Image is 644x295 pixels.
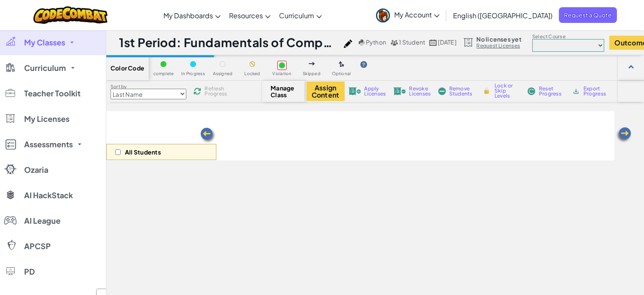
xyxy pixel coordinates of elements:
span: Resources [229,11,263,20]
span: Revoke Licenses [409,86,431,96]
span: Locked [244,71,260,76]
label: Select Course [532,33,604,40]
span: My Classes [24,39,65,46]
a: Request a Quote [559,7,617,23]
span: Python [366,38,386,46]
img: IconArchive.svg [572,87,580,95]
img: iconPencil.svg [344,39,352,48]
img: MultipleUsers.png [390,39,398,46]
span: Lock or Skip Levels [495,83,520,98]
img: Arrow_Left.png [199,127,216,144]
span: My Dashboards [163,11,213,20]
span: Curriculum [279,11,314,20]
span: English ([GEOGRAPHIC_DATA]) [453,11,553,20]
img: IconReset.svg [527,87,536,95]
img: IconHint.svg [360,61,367,68]
a: English ([GEOGRAPHIC_DATA]) [449,4,557,27]
span: Curriculum [24,64,66,72]
span: Skipped [303,71,321,76]
span: Teacher Toolkit [24,90,80,97]
img: calendar.svg [429,39,437,46]
img: IconSkippedLevel.svg [309,62,315,65]
label: Sort by [111,83,186,90]
span: [DATE] [438,38,456,46]
span: Assigned [213,71,233,76]
a: My Account [372,2,444,28]
a: My Dashboards [159,4,225,27]
span: No licenses yet [476,36,521,42]
img: avatar [376,8,390,22]
span: 1 Student [399,38,425,46]
span: Export Progress [583,86,609,96]
img: IconLock.svg [482,87,491,95]
img: python.png [359,39,365,46]
a: Request Licenses [476,42,521,49]
a: Curriculum [275,4,326,27]
img: IconRemoveStudents.svg [438,87,446,95]
img: IconReload.svg [193,87,201,95]
a: Resources [225,4,275,27]
h1: 1st Period: Fundamentals of Computer Science [119,34,340,51]
span: AI League [24,217,61,225]
span: AI HackStack [24,191,73,199]
span: Ozaria [24,166,48,174]
span: Refresh Progress [205,86,231,96]
img: CodeCombat logo [33,6,108,24]
span: In Progress [181,71,205,76]
span: Remove Students [449,86,475,96]
span: Violation [272,71,291,76]
span: Reset Progress [539,86,564,96]
span: My Licenses [24,115,69,123]
img: IconLicenseApply.svg [348,87,361,95]
img: IconLicenseRevoke.svg [393,87,406,95]
span: My Account [394,10,439,19]
img: IconOptionalLevel.svg [339,61,344,68]
span: Apply Licenses [364,86,386,96]
span: complete [153,71,174,76]
span: Assessments [24,140,73,148]
p: All Students [125,149,161,155]
span: Color Code [111,65,144,71]
button: Assign Content [307,81,345,101]
span: Optional [332,71,351,76]
span: Manage Class [271,84,296,98]
img: Arrow_Left.png [615,126,632,143]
